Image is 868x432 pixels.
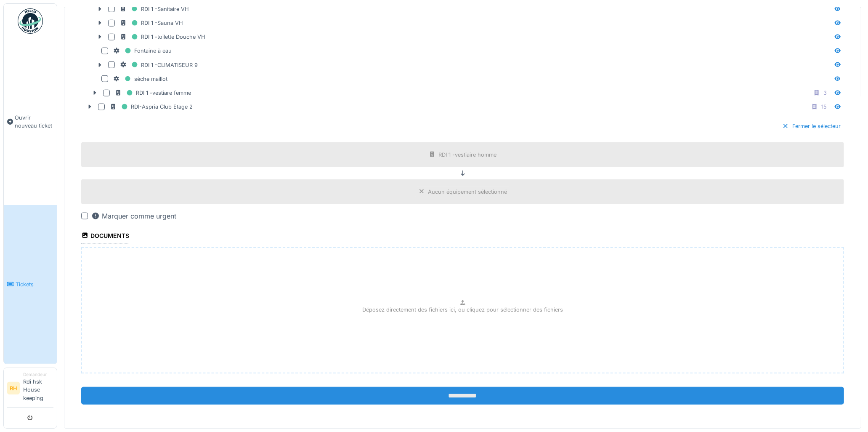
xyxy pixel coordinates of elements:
a: Tickets [4,205,57,364]
li: RH [7,382,20,395]
span: Ouvrir nouveau ticket [15,114,53,130]
div: sèche maillot [113,74,167,84]
span: Tickets [16,280,53,288]
li: Rdi hsk House keeping [23,371,53,405]
div: RDI 1 -Sanitaire VH [120,4,189,14]
div: 15 [821,103,827,111]
div: Fontaine à eau [113,45,172,56]
div: Demandeur [23,371,53,378]
div: RDI 1 -CLIMATISEUR 9 [120,60,198,70]
div: Aucun équipement sélectionné [428,188,507,196]
div: RDI 1 -vestiare femme [115,88,191,98]
div: RDI 1 -vestiaire homme [439,151,497,159]
div: RDI 1 -Sauna VH [120,18,183,28]
div: Fermer le sélecteur [779,120,844,132]
a: RH DemandeurRdi hsk House keeping [7,371,53,408]
div: Marquer comme urgent [91,211,176,221]
div: RDI 1 -toilette Douche VH [120,32,205,42]
a: Ouvrir nouveau ticket [4,38,57,205]
div: Documents [81,229,129,244]
img: Badge_color-CXgf-gQk.svg [18,8,43,34]
p: Déposez directement des fichiers ici, ou cliquez pour sélectionner des fichiers [362,306,563,314]
div: 3 [823,89,827,97]
div: RDI-Aspria Club Etage 2 [110,101,193,112]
